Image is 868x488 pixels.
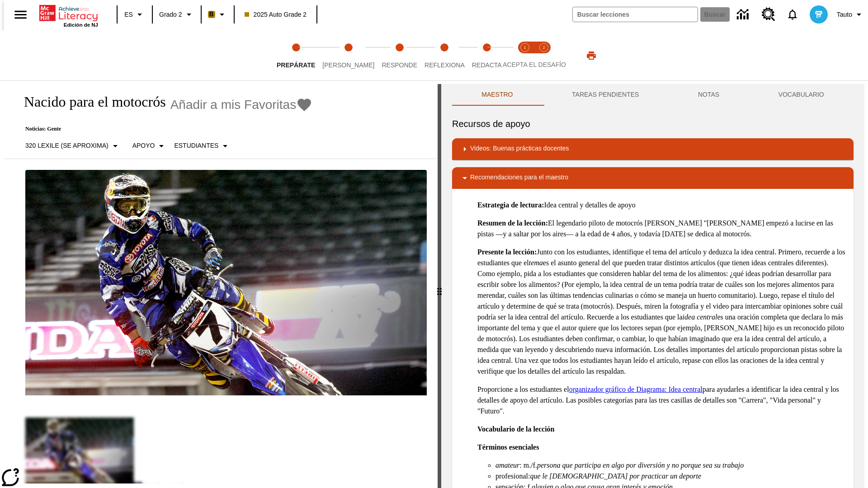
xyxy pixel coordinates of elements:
button: Tipo de apoyo, Apoyo [129,138,171,154]
strong: Vocabulario de la lección [477,425,555,433]
em: idea central [683,313,717,321]
button: Imprimir [577,47,606,64]
img: El corredor de motocrós James Stewart vuela por los aires en su motocicleta de montaña [25,170,427,396]
span: Añadir a mis Favoritas [170,98,297,112]
button: VOCABULARIO [749,84,854,106]
button: Lenguaje: ES, Selecciona un idioma [120,6,149,23]
button: Escoja un nuevo avatar [804,3,833,26]
button: Grado: Grado 2, Elige un grado [156,6,198,23]
div: Recomendaciones para el maestro [452,167,854,189]
button: Responde step 3 of 5 [374,31,425,80]
span: Tauto [837,10,852,19]
a: Centro de recursos, Se abrirá en una pestaña nueva. [756,2,781,27]
button: Reflexiona step 4 of 5 [417,31,472,80]
input: Buscar campo [573,7,698,22]
button: Maestro [452,84,542,106]
p: Estudiantes [174,141,218,150]
strong: Resumen de la lección: [477,219,548,227]
em: amateur [495,461,519,469]
span: ES [124,10,133,19]
button: Acepta el desafío contesta step 2 of 2 [531,31,557,80]
h1: Nacido para el motocrós [14,94,166,110]
a: Centro de información [731,2,756,27]
p: El legendario piloto de motocrós [PERSON_NAME] "[PERSON_NAME] empezó a lucirse en las pistas —y a... [477,218,846,239]
span: Grado 2 [159,10,182,19]
button: Añadir a mis Favoritas - Nacido para el motocrós [170,97,313,113]
span: Edición de NJ [64,22,98,28]
button: Abrir el menú lateral [7,1,34,28]
button: Perfil/Configuración [833,6,868,23]
div: reading [4,84,438,483]
button: Boost El color de la clase es anaranjado claro. Cambiar el color de la clase. [204,6,231,23]
span: Redacta [472,61,502,69]
button: Redacta step 5 of 5 [465,31,509,80]
a: organizador gráfico de Diagrama: Idea central [569,385,703,393]
li: : m./f. [495,460,846,471]
button: NOTAS [669,84,749,106]
button: Seleccione Lexile, 320 Lexile (Se aproxima) [22,138,124,154]
span: 2025 Auto Grade 2 [245,10,307,19]
span: Prepárate [277,61,315,69]
h6: Recursos de apoyo [452,117,854,131]
p: Noticias: Gente [14,126,312,132]
button: Seleccionar estudiante [170,138,234,154]
p: Junto con los estudiantes, identifique el tema del artículo y deduzca la idea central. Primero, r... [477,247,846,377]
strong: Estrategia de lectura: [477,201,544,209]
div: Videos: Buenas prácticas docentes [452,138,854,160]
button: TAREAS PENDIENTES [542,84,669,106]
span: ACEPTA EL DESAFÍO [503,61,566,68]
div: Instructional Panel Tabs [452,84,854,106]
span: [PERSON_NAME] [322,61,374,69]
em: persona que participa en algo por diversión y no porque sea su trabajo [537,461,744,469]
text: 2 [542,45,545,50]
em: que le [DEMOGRAPHIC_DATA] por practicar un deporte [530,472,701,480]
a: Notificaciones [781,3,804,26]
span: Reflexiona [425,61,465,69]
text: 1 [524,45,526,50]
strong: Términos esenciales [477,443,539,451]
button: Acepta el desafío lee step 1 of 2 [512,31,538,80]
div: Pulsa la tecla de intro o la barra espaciadora y luego presiona las flechas de derecha e izquierd... [438,84,441,488]
p: Proporcione a los estudiantes el para ayudarles a identificar la idea central y los detalles de a... [477,384,846,417]
p: Idea central y detalles de apoyo [477,200,846,211]
button: Prepárate step 1 of 5 [269,31,322,80]
img: avatar image [810,5,828,23]
span: Responde [382,61,417,69]
p: Videos: Buenas prácticas docentes [470,144,569,155]
div: Portada [39,3,98,28]
span: B [209,9,214,20]
em: tema [529,259,543,267]
p: 320 Lexile (Se aproxima) [25,141,108,150]
strong: Presente la lección: [477,248,537,256]
li: profesional: [495,471,846,482]
button: Lee step 2 of 5 [315,31,382,80]
p: Recomendaciones para el maestro [470,173,568,183]
p: Apoyo [132,141,155,150]
div: activity [441,84,864,488]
